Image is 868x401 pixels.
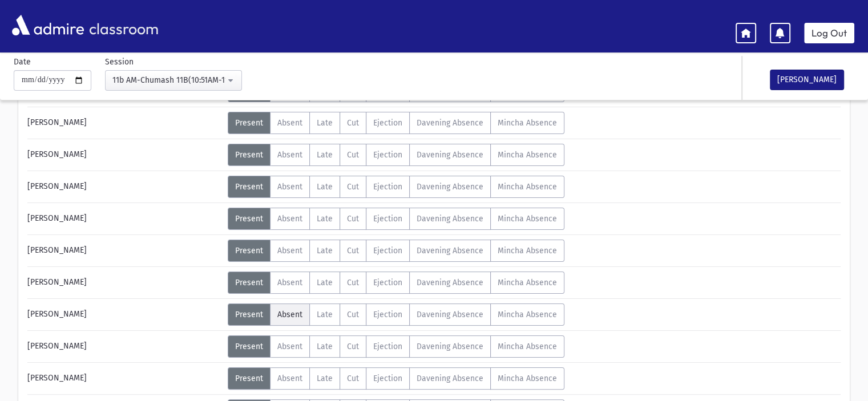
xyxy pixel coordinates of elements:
span: Mincha Absence [498,182,557,192]
span: Absent [277,118,302,128]
label: Date [14,56,31,68]
span: Cut [347,374,359,383]
div: 11b AM-Chumash 11B(10:51AM-11:34AM) [112,74,225,86]
span: Absent [277,310,302,319]
span: Absent [277,214,302,224]
span: Late [317,310,333,319]
span: Cut [347,118,359,128]
div: [PERSON_NAME] [22,303,228,326]
span: Absent [277,374,302,383]
span: Mincha Absence [498,310,557,319]
span: Ejection [373,278,402,287]
div: AttTypes [228,272,564,294]
label: Session [105,56,134,68]
div: AttTypes [228,367,564,390]
span: classroom [87,10,159,40]
span: Present [235,374,263,383]
span: Absent [277,150,302,160]
span: Davening Absence [417,246,483,256]
span: Davening Absence [417,214,483,224]
span: Mincha Absence [498,118,557,128]
span: Late [317,150,333,160]
span: Late [317,182,333,192]
div: AttTypes [228,303,564,326]
span: Present [235,246,263,256]
span: Absent [277,246,302,256]
span: Mincha Absence [498,214,557,224]
span: Davening Absence [417,150,483,160]
span: Late [317,118,333,128]
span: Present [235,278,263,287]
span: Cut [347,214,359,224]
span: Absent [277,182,302,192]
span: Ejection [373,118,402,128]
span: Ejection [373,342,402,351]
span: Absent [277,278,302,287]
div: [PERSON_NAME] [22,144,228,166]
span: Cut [347,182,359,192]
span: Cut [347,342,359,351]
a: Log Out [804,23,854,43]
span: Ejection [373,214,402,224]
div: AttTypes [228,208,564,230]
button: 11b AM-Chumash 11B(10:51AM-11:34AM) [105,70,242,91]
div: [PERSON_NAME] [22,272,228,294]
button: [PERSON_NAME] [770,70,844,90]
span: Late [317,246,333,256]
span: Present [235,214,263,224]
span: Ejection [373,182,402,192]
span: Present [235,150,263,160]
div: AttTypes [228,335,564,358]
span: Present [235,342,263,351]
span: Cut [347,246,359,256]
div: [PERSON_NAME] [22,176,228,198]
span: Ejection [373,246,402,256]
span: Present [235,310,263,319]
span: Davening Absence [417,118,483,128]
span: Mincha Absence [498,278,557,287]
span: Mincha Absence [498,374,557,383]
span: Cut [347,310,359,319]
div: [PERSON_NAME] [22,335,228,358]
span: Ejection [373,310,402,319]
div: AttTypes [228,144,564,166]
div: [PERSON_NAME] [22,112,228,134]
span: Mincha Absence [498,342,557,351]
span: Present [235,118,263,128]
div: [PERSON_NAME] [22,367,228,390]
div: [PERSON_NAME] [22,208,228,230]
div: AttTypes [228,240,564,262]
span: Cut [347,150,359,160]
div: AttTypes [228,112,564,134]
span: Davening Absence [417,342,483,351]
span: Late [317,214,333,224]
span: Cut [347,278,359,287]
span: Mincha Absence [498,150,557,160]
span: Mincha Absence [498,246,557,256]
span: Present [235,182,263,192]
span: Absent [277,342,302,351]
span: Davening Absence [417,278,483,287]
span: Late [317,278,333,287]
div: AttTypes [228,176,564,198]
span: Ejection [373,150,402,160]
img: AdmirePro [9,12,87,38]
div: [PERSON_NAME] [22,240,228,262]
span: Davening Absence [417,182,483,192]
span: Davening Absence [417,310,483,319]
span: Late [317,342,333,351]
span: Late [317,374,333,383]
